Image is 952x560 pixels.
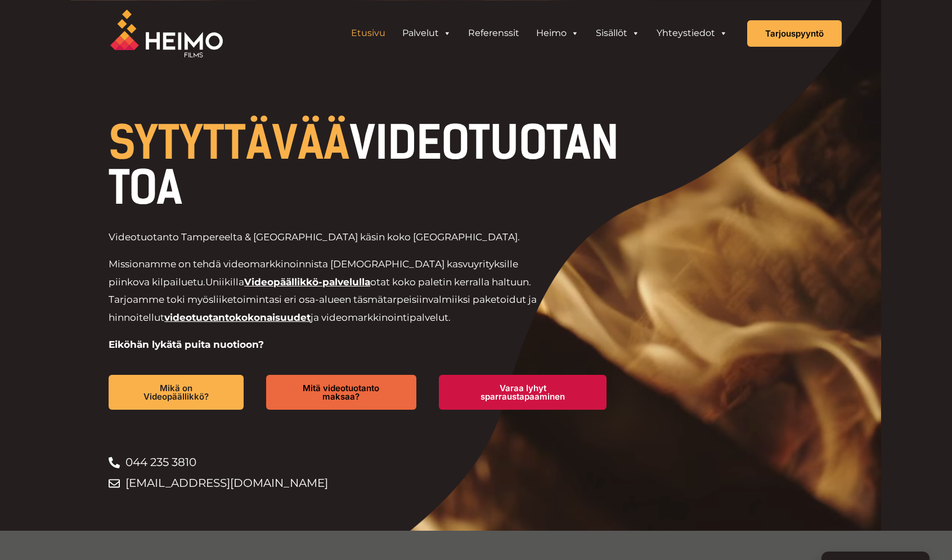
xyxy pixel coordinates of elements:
[213,294,428,305] span: liiketoimintasi eri osa-alueen täsmätarpeisiin
[394,22,460,44] a: Palvelut
[205,276,244,288] span: Uniikilla
[528,22,587,44] a: Heimo
[109,452,629,473] a: 044 235 3810
[123,473,328,494] span: [EMAIL_ADDRESS][DOMAIN_NAME]
[109,473,629,494] a: [EMAIL_ADDRESS][DOMAIN_NAME]
[460,22,528,44] a: Referenssit
[123,452,196,473] span: 044 235 3810
[343,22,394,44] a: Etusivu
[109,294,537,323] span: valmiiksi paketoidut ja hinnoitellut
[109,339,264,350] strong: Eiköhän lykätä puita nuotioon?
[109,120,629,210] h1: VIDEOTUOTANTOA
[109,229,553,247] p: Videotuotanto Tampereelta & [GEOGRAPHIC_DATA] käsin koko [GEOGRAPHIC_DATA].
[337,22,742,44] aside: Header Widget 1
[110,10,223,57] img: Heimo Filmsin logo
[457,384,589,401] span: Varaa lyhyt sparraustapaaminen
[439,375,607,410] a: Varaa lyhyt sparraustapaaminen
[109,256,553,326] p: Missionamme on tehdä videomarkkinoinnista [DEMOGRAPHIC_DATA] kasvuyrityksille piinkova kilpailuetu.
[109,116,349,170] span: SYTYTTÄVÄÄ
[127,384,226,401] span: Mikä on Videopäällikkö?
[109,375,244,410] a: Mikä on Videopäällikkö?
[244,276,370,288] a: Videopäällikkö-palvelulla
[266,375,416,410] a: Mitä videotuotanto maksaa?
[648,22,736,44] a: Yhteystiedot
[747,20,842,47] a: Tarjouspyyntö
[311,312,451,323] span: ja videomarkkinointipalvelut.
[587,22,648,44] a: Sisällöt
[284,384,398,401] span: Mitä videotuotanto maksaa?
[164,312,311,323] a: videotuotantokokonaisuudet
